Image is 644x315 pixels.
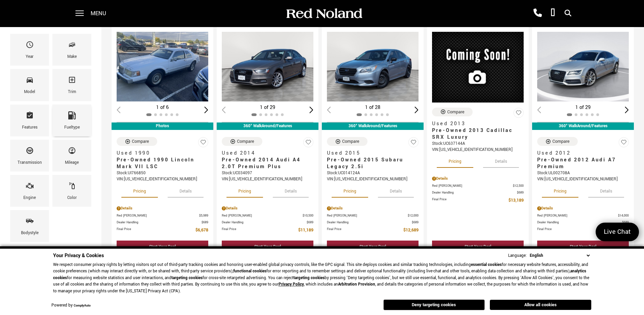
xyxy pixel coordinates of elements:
[303,213,313,218] span: $10,500
[537,213,629,218] a: Red [PERSON_NAME] $14,000
[117,213,208,218] a: Red [PERSON_NAME] $5,989
[332,183,368,198] button: pricing tab
[327,150,413,157] span: Used 2015
[10,140,49,172] div: TransmissionTransmission
[68,110,76,124] span: Fueltype
[432,190,517,195] span: Dealer Handling
[327,150,419,170] a: Used 2015Pre-Owned 2015 Subaru Legacy 2.5i
[327,137,367,146] button: Compare Vehicle
[342,138,359,144] div: Compare
[537,170,629,176] div: Stock : UL002708A
[117,137,157,146] button: Compare Vehicle
[327,227,419,234] a: Final Price $12,689
[619,137,629,150] button: Save Vehicle
[67,194,77,202] div: Color
[279,282,304,287] a: Privacy Policy
[204,107,208,113] div: Next slide
[53,252,104,259] span: Your Privacy & Cookies
[596,223,639,241] a: Live Chat
[537,213,618,218] span: Red [PERSON_NAME]
[432,183,524,188] a: Red [PERSON_NAME] $12,500
[625,107,629,113] div: Next slide
[408,213,419,218] span: $12,000
[432,127,519,141] span: Pre-Owned 2013 Cadillac SRX Luxury
[52,175,91,207] div: ColorColor
[226,183,263,198] button: pricing tab
[201,220,208,225] span: $689
[117,150,208,170] a: Used 1990Pre-Owned 1990 Lincoln Mark VII LSC
[222,32,314,102] img: 2014 Audi A4 2.0T Premium Plus 1
[432,197,508,204] span: Final Price
[307,220,313,225] span: $689
[222,104,313,111] div: 1 of 29
[26,53,33,61] div: Year
[403,227,419,234] span: $12,689
[327,213,408,218] span: Red [PERSON_NAME]
[168,183,204,198] button: details tab
[117,157,203,170] span: Pre-Owned 1990 Lincoln Mark VII LSC
[117,170,208,176] div: Stock : UI766850
[222,157,308,170] span: Pre-Owned 2014 Audi A4 2.0T Premium Plus
[53,268,586,281] strong: analytics cookies
[52,69,91,101] div: TrimTrim
[327,32,420,102] img: 2015 Subaru Legacy 2.5i 1
[68,180,76,194] span: Color
[117,32,209,102] img: 1990 Lincoln Mark VII LSC 1
[68,39,76,53] span: Make
[327,104,419,111] div: 1 of 28
[327,170,419,176] div: Stock : UC014124A
[222,150,313,170] a: Used 2014Pre-Owned 2014 Audi A4 2.0T Premium Plus
[471,262,502,268] strong: essential cookies
[622,220,629,225] span: $689
[222,176,313,182] div: VIN: [US_VEHICLE_IDENTIFICATION_NUMBER]
[222,241,313,253] div: Start Your Deal
[26,110,34,124] span: Features
[537,32,630,102] div: 1 / 2
[293,275,325,281] strong: targeting cookies
[537,227,614,234] span: Final Price
[51,303,91,308] div: Powered by
[222,170,313,176] div: Stock : UC034097
[198,137,208,150] button: Save Vehicle
[68,145,76,159] span: Mileage
[117,32,209,102] div: 1 / 2
[537,150,629,170] a: Used 2012Pre-Owned 2012 Audi A7 Premium
[432,147,524,153] div: VIN: [US_VEHICLE_IDENTIFICATION_NUMBER]
[327,32,420,102] div: 1 / 2
[117,205,208,211] div: Pricing Details - Pre-Owned 1990 Lincoln Mark VII LSC
[121,183,158,198] button: pricing tab
[327,213,419,218] a: Red [PERSON_NAME] $12,000
[327,205,419,211] div: Pricing Details - Pre-Owned 2015 Subaru Legacy 2.5i AWD
[327,176,419,182] div: VIN: [US_VEHICLE_IDENTIFICATION_NUMBER]
[217,122,318,130] div: 360° WalkAround/Features
[222,227,313,234] a: Final Price $11,189
[552,138,570,144] div: Compare
[537,32,630,102] img: 2012 Audi A7 Premium 1
[537,220,622,225] span: Dealer Handling
[432,120,524,141] a: Used 2013Pre-Owned 2013 Cadillac SRX Luxury
[327,241,419,253] div: Start Your Deal
[432,108,473,116] button: Compare Vehicle
[117,227,195,234] span: Final Price
[570,244,596,250] div: Start Your Deal
[437,153,473,168] button: pricing tab
[327,220,412,225] span: Dealer Handling
[26,215,34,229] span: Bodystyle
[68,88,76,96] div: Trim
[237,138,254,144] div: Compare
[432,241,524,253] div: Start Your Deal
[222,227,298,234] span: Final Price
[112,122,213,130] div: Photos
[327,157,413,170] span: Pre-Owned 2015 Subaru Legacy 2.5i
[432,176,524,182] div: Pricing Details - Pre-Owned 2013 Cadillac SRX Luxury With Navigation & AWD
[537,241,629,253] div: Start Your Deal
[309,107,313,113] div: Next slide
[514,108,524,121] button: Save Vehicle
[414,107,419,113] div: Next slide
[52,34,91,66] div: MakeMake
[508,253,527,258] div: Language:
[537,176,629,182] div: VIN: [US_VEHICLE_IDENTIFICATION_NUMBER]
[542,183,578,198] button: pricing tab
[537,205,629,211] div: Pricing Details - Pre-Owned 2012 Audi A7 Premium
